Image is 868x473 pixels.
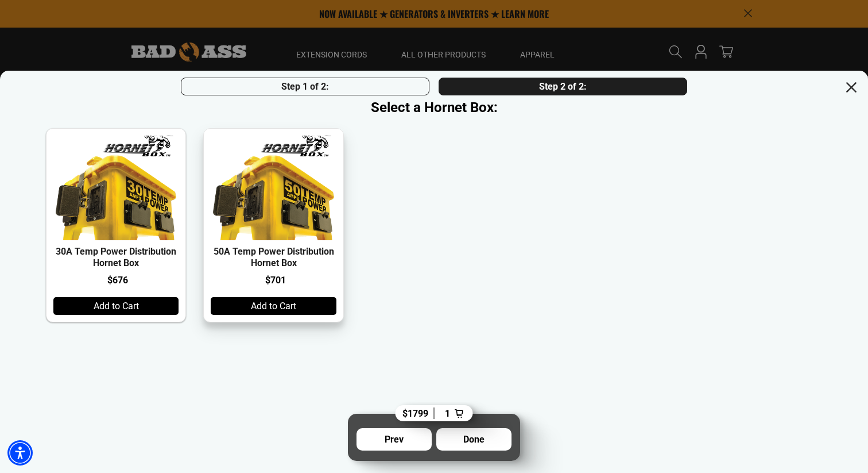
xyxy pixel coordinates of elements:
[211,297,336,315] div: Add to Cart
[211,246,336,269] div: 50A Temp Power Distribution Hornet Box
[53,297,179,315] div: Add to Cart
[436,428,511,451] div: Done
[107,275,128,286] div: $676
[211,136,336,240] img: 50A Temp Power Distribution Hornet Box
[11,99,857,116] div: Select a Hornet Box:
[402,408,428,419] div: $1799
[445,408,450,419] div: 1
[181,78,429,95] div: Step 1 of 2:
[53,246,179,269] div: 30A Temp Power Distribution Hornet Box
[439,78,687,95] div: Step 2 of 2:
[356,428,432,451] div: Prev
[53,136,179,240] img: 30A Temp Power Distribution Hornet Box
[7,440,33,466] div: Accessibility Menu
[265,275,286,286] div: $701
